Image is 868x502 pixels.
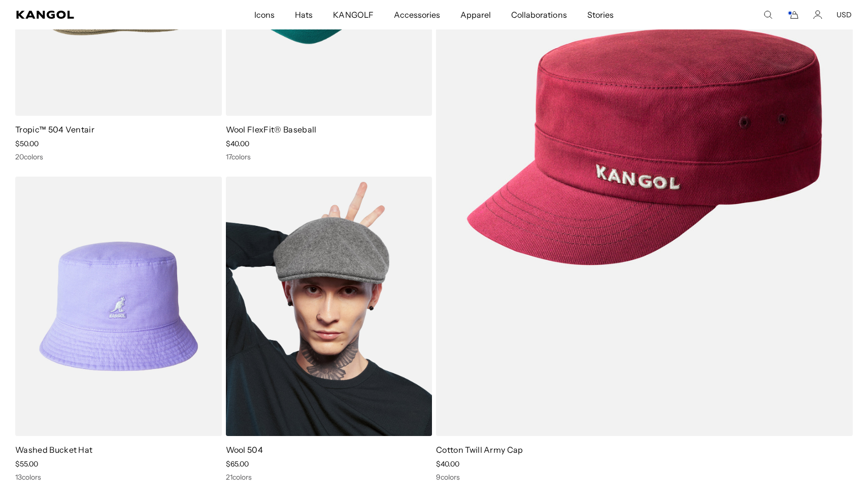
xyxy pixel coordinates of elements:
a: Wool FlexFit® Baseball [226,124,317,135]
button: USD [837,10,852,19]
span: $50.00 [15,139,39,148]
a: Washed Bucket Hat [15,445,92,455]
span: $65.00 [226,459,249,468]
div: 20 colors [15,152,222,161]
a: Kangol [16,11,168,19]
img: Washed Bucket Hat [15,177,222,436]
div: 17 colors [226,152,432,161]
div: 13 colors [15,473,222,482]
span: $40.00 [226,139,249,148]
button: Cart [787,10,799,19]
span: $40.00 [436,459,459,468]
div: 21 colors [226,473,432,482]
summary: Search here [763,10,773,19]
a: Wool 504 [226,445,263,455]
span: $55.00 [15,459,38,468]
a: Tropic™ 504 Ventair [15,124,94,135]
a: Account [813,10,822,19]
img: Wool 504 [226,177,432,436]
div: 9 colors [436,473,853,482]
a: Cotton Twill Army Cap [436,445,523,455]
